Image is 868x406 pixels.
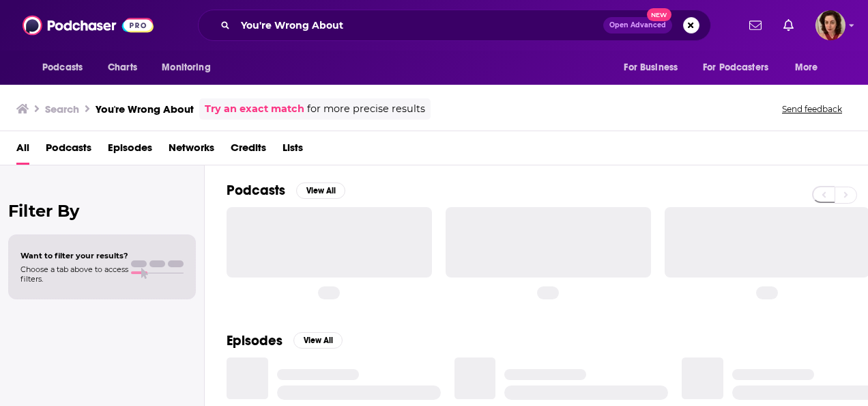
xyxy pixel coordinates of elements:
[42,58,83,77] span: Podcasts
[231,137,266,165] a: Credits
[778,14,799,37] a: Show notifications dropdown
[108,58,137,77] span: Charts
[8,201,196,221] h2: Filter By
[96,103,194,116] h3: You're Wrong About
[198,10,711,41] div: Search podcasts, credits, & more...
[703,58,768,77] span: For Podcasters
[283,137,303,165] a: Lists
[23,12,154,38] img: Podchaser - Follow, Share and Rate Podcasts
[108,137,152,165] a: Episodes
[227,332,343,349] a: EpisodesView All
[16,137,29,165] a: All
[815,10,845,40] span: Logged in as hdrucker
[205,101,304,117] a: Try an exact match
[46,137,91,165] a: Podcasts
[744,14,767,37] a: Show notifications dropdown
[609,22,666,29] span: Open Advanced
[307,101,425,117] span: for more precise results
[152,55,228,81] button: open menu
[647,8,671,21] span: New
[603,17,672,33] button: Open AdvancedNew
[235,14,603,36] input: Search podcasts, credits, & more...
[815,10,845,40] button: Show profile menu
[785,55,835,81] button: open menu
[227,182,285,199] h2: Podcasts
[33,55,100,81] button: open menu
[815,10,845,40] img: User Profile
[99,55,145,81] a: Charts
[293,332,343,349] button: View All
[20,251,128,260] span: Want to filter your results?
[169,137,214,165] a: Networks
[694,55,788,81] button: open menu
[624,58,678,77] span: For Business
[296,182,345,199] button: View All
[227,332,283,349] h2: Episodes
[20,265,128,284] span: Choose a tab above to access filters.
[227,182,345,199] a: PodcastsView All
[795,58,818,77] span: More
[45,103,79,116] h3: Search
[614,55,695,81] button: open menu
[162,58,210,77] span: Monitoring
[778,103,846,115] button: Send feedback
